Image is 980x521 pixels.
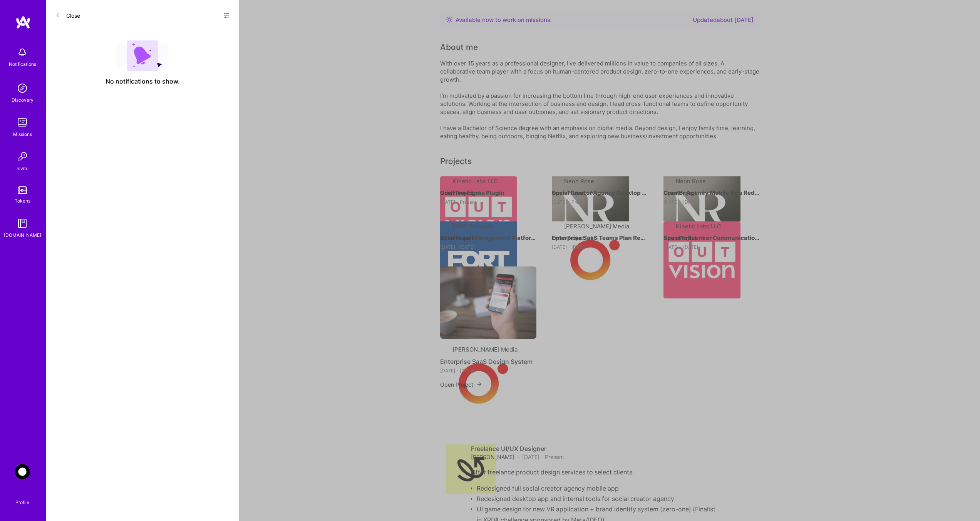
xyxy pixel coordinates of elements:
img: empty [117,40,168,71]
img: Invite [15,149,30,164]
img: discovery [15,80,30,96]
div: [DOMAIN_NAME] [4,231,41,239]
div: Tokens [15,197,30,205]
div: Profile [15,498,29,506]
img: logo [15,15,31,29]
div: Missions [13,130,32,138]
div: Discovery [12,96,34,104]
span: No notifications to show. [106,77,180,85]
button: Close [55,9,80,22]
img: AnyTeam: Team for AI-Powered Sales Platform [15,464,30,479]
a: AnyTeam: Team for AI-Powered Sales Platform [13,464,32,479]
img: guide book [15,216,30,231]
img: tokens [18,186,27,194]
div: Notifications [9,60,36,68]
img: bell [15,45,30,60]
img: teamwork [15,115,30,130]
div: Invite [17,164,28,173]
a: Profile [13,490,32,506]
